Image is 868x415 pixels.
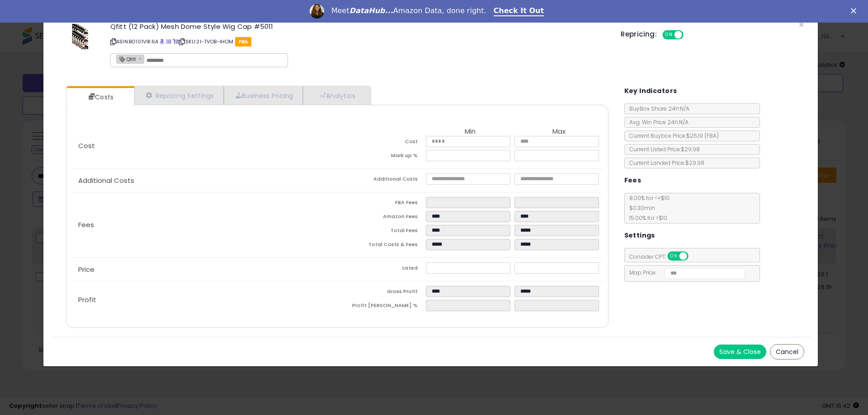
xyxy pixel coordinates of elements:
[117,55,136,63] span: Qfitt
[624,85,677,97] h5: Key Indicators
[71,142,337,149] p: Cost
[337,225,426,239] td: Total Fees
[621,31,657,38] h5: Repricing:
[770,344,804,359] button: Cancel
[337,239,426,253] td: Total Costs & Fees
[173,38,178,45] a: Your listing only
[166,38,171,45] a: All offer listings
[160,38,165,45] a: BuyBox page
[110,34,607,49] p: ASIN: B0101V1K6A | SKU: 2I-TVOB-IHOM
[625,118,689,126] span: Avg. Win Price 24h: N/A
[625,214,667,222] span: 15.00 % for > $10
[337,211,426,225] td: Amazon Fees
[625,253,700,261] span: Consider CPT:
[714,345,766,359] button: Save & Close
[704,132,719,140] span: ( FBA )
[337,197,426,211] td: FBA Fees
[71,266,337,273] p: Price
[71,23,90,50] img: 517AfgE-qNL._SL60_.jpg
[663,31,675,39] span: ON
[624,175,642,186] h5: Fees
[337,173,426,187] td: Additional Costs
[625,132,719,140] span: Current Buybox Price:
[851,8,860,14] div: Close
[310,4,324,19] img: Profile image for Georgie
[337,262,426,276] td: Listed
[625,159,704,167] span: Current Landed Price: $29.98
[138,54,144,62] a: ×
[426,128,514,136] th: Min
[337,150,426,164] td: Mark up %
[514,128,603,136] th: Max
[66,88,133,106] a: Costs
[686,132,719,140] span: $26.19
[71,177,337,184] p: Additional Costs
[71,221,337,228] p: Fees
[625,204,655,212] span: $0.30 min
[625,269,745,276] span: Map Price:
[625,105,689,112] span: BuyBox Share 24h: N/A
[235,37,252,47] span: FBA
[110,23,607,30] h3: Qfitt (12 Pack) Mesh Dome Style Wig Cap #5011
[624,230,655,241] h5: Settings
[224,86,303,105] a: Business Pricing
[494,6,544,16] a: Check It Out
[625,194,670,222] span: 8.00 % for <= $10
[303,86,370,105] a: Analytics
[625,145,700,153] span: Current Listed Price: $29.98
[682,31,697,39] span: OFF
[337,286,426,300] td: Gross Profit
[134,86,224,105] a: Repricing Settings
[798,18,804,31] span: ×
[349,6,393,15] i: DataHub...
[331,6,486,15] div: Meet Amazon Data, done right.
[337,136,426,150] td: Cost
[668,252,679,260] span: ON
[687,252,701,260] span: OFF
[71,296,337,303] p: Profit
[337,300,426,314] td: Profit [PERSON_NAME] %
